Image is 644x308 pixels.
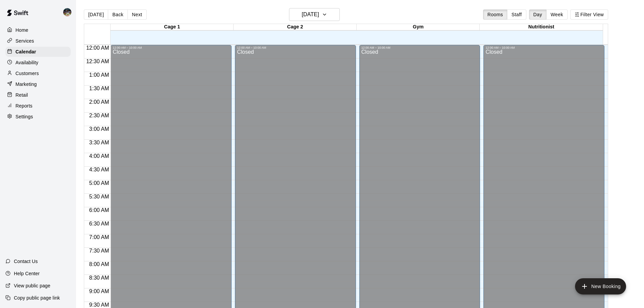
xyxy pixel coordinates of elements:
[85,58,111,64] span: 12:30 AM
[5,47,71,57] a: Calendar
[480,24,603,30] div: Nutritionist
[5,36,71,46] a: Services
[88,234,111,240] span: 7:00 AM
[88,288,111,294] span: 9:00 AM
[108,9,128,20] button: Back
[88,72,111,78] span: 1:00 AM
[570,9,608,20] button: Filter View
[5,68,71,78] a: Customers
[127,9,146,20] button: Next
[16,38,34,44] p: Services
[5,57,71,68] a: Availability
[63,8,71,16] img: Nolan Gilbert
[5,79,71,89] a: Marketing
[88,140,111,145] span: 3:30 AM
[88,261,111,267] span: 8:00 AM
[88,221,111,227] span: 6:30 AM
[16,92,28,98] p: Retail
[84,9,108,20] button: [DATE]
[88,167,111,172] span: 4:30 AM
[507,9,526,20] button: Staff
[111,24,234,30] div: Cage 1
[485,46,602,49] div: 12:00 AM – 10:00 AM
[16,102,32,109] p: Reports
[14,258,38,265] p: Contact Us
[88,99,111,105] span: 2:00 AM
[88,180,111,186] span: 5:00 AM
[88,194,111,199] span: 5:30 AM
[237,46,354,49] div: 12:00 AM – 10:00 AM
[16,27,28,33] p: Home
[88,207,111,213] span: 6:00 AM
[529,9,547,20] button: Day
[113,46,230,49] div: 12:00 AM – 10:00 AM
[302,10,319,19] h6: [DATE]
[361,46,478,49] div: 12:00 AM – 10:00 AM
[14,294,60,301] p: Copy public page link
[546,9,568,20] button: Week
[88,153,111,159] span: 4:00 AM
[62,5,76,19] div: Nolan Gilbert
[16,48,36,55] p: Calendar
[16,70,39,77] p: Customers
[88,113,111,118] span: 2:30 AM
[88,248,111,254] span: 7:30 AM
[5,90,71,100] a: Retail
[289,8,340,21] button: [DATE]
[14,282,50,289] p: View public page
[88,302,111,308] span: 9:30 AM
[483,9,507,20] button: Rooms
[357,24,480,30] div: Gym
[14,270,40,277] p: Help Center
[88,275,111,281] span: 8:30 AM
[88,126,111,132] span: 3:00 AM
[575,278,626,294] button: add
[234,24,357,30] div: Cage 2
[88,86,111,91] span: 1:30 AM
[85,45,111,51] span: 12:00 AM
[5,25,71,35] a: Home
[5,101,71,111] a: Reports
[16,113,33,120] p: Settings
[5,112,71,122] a: Settings
[16,81,37,88] p: Marketing
[16,59,39,66] p: Availability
